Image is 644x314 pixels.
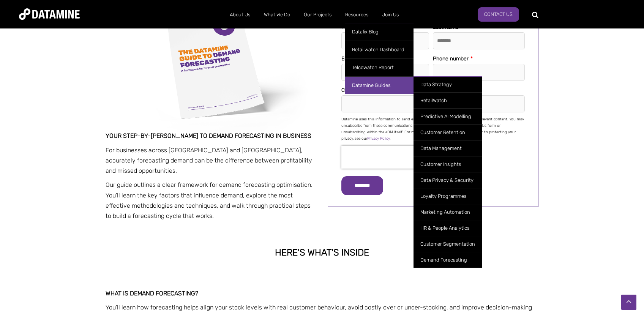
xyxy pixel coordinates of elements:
[414,236,482,252] a: Customer Segmentation
[414,252,482,268] a: Demand Forecasting
[375,5,406,25] a: Join Us
[414,124,482,140] a: Customer Retention
[106,180,316,221] p: .
[414,204,482,220] a: Marketing Automation
[345,58,414,76] a: Telcowatch Report
[341,55,354,62] span: Email
[19,8,80,20] img: Datamine
[414,92,482,108] a: RetailWatch
[414,156,482,172] a: Customer Insights
[414,172,482,188] a: Data Privacy & Security
[414,108,482,124] a: Predictive AI Modelling
[414,220,482,236] a: HR & People Analytics
[433,55,469,62] span: Phone number
[367,136,390,141] a: Privacy Policy
[478,7,519,22] a: Contact Us
[414,76,482,92] a: Data Strategy
[297,5,338,25] a: Our Projects
[106,181,314,219] span: Our guide outlines a clear framework for demand forecasting optimisation. You’ll learn the key fa...
[414,188,482,204] a: Loyalty Programmes
[341,116,525,142] p: Datamine uses this information to send email communications with high value, relevant content. Yo...
[338,5,375,25] a: Resources
[257,5,297,25] a: What We Do
[341,146,439,169] iframe: reCAPTCHA
[345,23,414,41] a: Datafix Blog
[106,290,198,297] span: What is demand forecasting?
[106,145,316,176] p: For businesses across [GEOGRAPHIC_DATA] and [GEOGRAPHIC_DATA], accurately forecasting demand can ...
[106,132,311,139] span: Your step-by-[PERSON_NAME] to demand forecasting in business
[223,5,257,25] a: About Us
[345,76,414,94] a: Datamine Guides
[341,87,379,93] span: Company name
[345,41,414,58] a: Retailwatch Dashboard
[414,140,482,156] a: Data Management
